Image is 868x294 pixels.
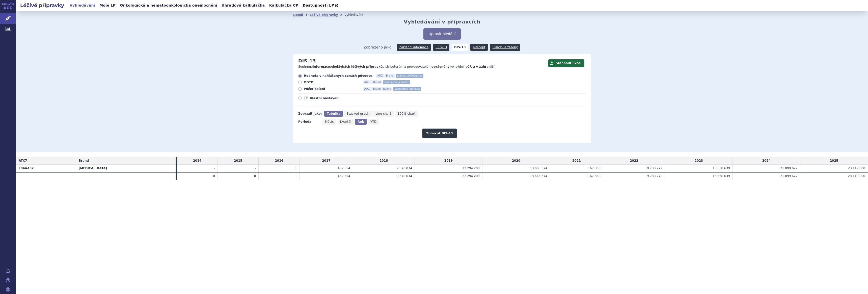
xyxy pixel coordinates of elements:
span: - [214,166,215,170]
span: Vlastní nastavení [310,96,365,100]
span: - [255,166,256,170]
span: Stacked graph [347,112,369,115]
div: Zobrazit jako: [298,111,322,117]
th: [MEDICAL_DATA] [76,165,176,172]
a: Moje LP [98,2,117,9]
span: Brand [372,80,382,84]
span: standardní jednotka [396,74,423,78]
span: 100% chart [397,112,415,115]
span: ATC7 [19,159,27,162]
span: Brand [385,74,395,78]
td: 2023 [665,157,733,164]
span: standardní jednotka [393,87,421,91]
span: Počet balení [304,87,359,91]
span: Tabulka [327,112,340,115]
span: 0 [213,174,215,178]
span: Balení [382,87,392,91]
strong: ČR a v zahraničí [467,65,495,68]
span: 167 368 [588,174,601,178]
span: 432 554 [338,174,350,178]
span: Kvartál [340,120,351,124]
p: Souhrnné o distributorům a provozovatelům k výdeji v . [298,65,546,69]
span: 432 554 [338,166,350,170]
h2: Vyhledávání v přípravcích [404,19,481,25]
h2: Léčivé přípravky [16,2,68,9]
span: 9 370 034 [397,174,412,178]
span: standardní jednotka [383,80,410,84]
span: 1 [295,174,297,178]
a: Úhradová kalkulačka [220,2,266,9]
span: ATC7 [363,87,372,91]
span: 0 [254,174,256,178]
strong: dodávkách léčivých přípravků [332,65,383,68]
span: 167 368 [588,166,601,170]
span: 22 294 200 [462,174,480,178]
span: 23 119 000 [848,174,865,178]
a: Kalkulačka CP [268,2,300,9]
a: eRecept [470,44,488,51]
span: 15 538 639 [713,174,730,178]
span: 9 370 034 [397,166,412,170]
span: 13 665 374 [530,174,547,178]
button: Upravit hledání [423,28,460,40]
span: 9 738 272 [647,166,662,170]
span: Zobrazeno jako: [364,44,393,51]
div: Perioda: [298,119,320,125]
a: Onkologická a hematoonkologická onemocnění [118,2,219,9]
span: 9 738 272 [647,174,662,178]
span: 22 294 200 [462,166,480,170]
a: Domů [293,13,303,17]
span: ATC7 [376,74,385,78]
td: 2021 [550,157,603,164]
th: L04AA32 [16,165,76,172]
td: 2014 [177,157,218,164]
td: 2020 [482,157,550,164]
a: Skladové zásoby [490,44,520,51]
span: ODTD [304,80,359,84]
a: Vyhledávání [68,2,97,9]
td: 2019 [415,157,482,164]
span: 1 [295,166,297,170]
td: 2025 [800,157,868,164]
span: 21 099 622 [780,166,798,170]
button: Zobrazit DIS-13 [422,129,456,138]
span: Rok [358,120,364,124]
span: Brand [79,159,89,162]
button: Stáhnout Excel [548,59,584,67]
span: 15 538 639 [713,166,730,170]
td: 2017 [300,157,353,164]
span: Line chart [375,112,391,115]
span: Hodnota v nahlášených cenách původce [304,74,372,78]
td: 2015 [218,157,258,164]
strong: DIS-13 [452,44,468,51]
td: 2022 [603,157,665,164]
span: YTD [370,120,377,124]
h2: DIS-13 [298,58,316,64]
td: 2016 [259,157,300,164]
a: Dostupnosti LP [301,2,341,9]
a: REG-13 [433,44,449,51]
span: Brand [372,87,382,91]
a: Základní informace [397,44,431,51]
strong: oprávněným [431,65,453,68]
span: 13 665 374 [530,166,547,170]
span: ATC7 [363,80,372,84]
span: 21 099 622 [780,174,798,178]
a: Léčivé přípravky [310,13,338,17]
strong: informace [313,65,330,68]
td: 2024 [733,157,800,164]
span: 23 119 000 [848,166,865,170]
li: Vyhledávání [344,11,370,19]
span: Dostupnosti LP [303,3,334,7]
span: Měsíc [325,120,334,124]
td: 2018 [353,157,415,164]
